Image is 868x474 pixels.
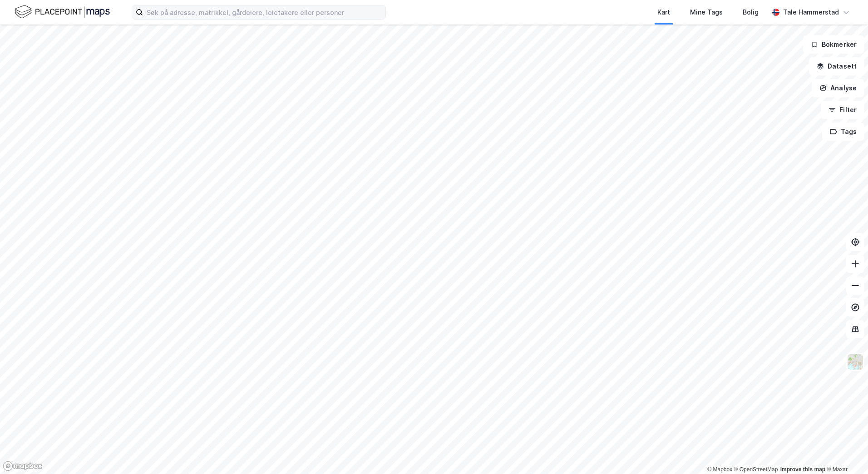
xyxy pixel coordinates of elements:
a: OpenStreetMap [734,466,778,473]
a: Improve this map [780,466,825,473]
div: Kontrollprogram for chat [823,430,868,474]
div: Mine Tags [690,7,723,18]
img: logo.f888ab2527a4732fd821a326f86c7f29.svg [15,4,110,20]
div: Bolig [743,7,759,18]
button: Datasett [809,57,864,75]
div: Kart [657,7,670,18]
a: Mapbox homepage [3,461,43,471]
button: Filter [821,101,864,119]
button: Analyse [812,79,864,97]
button: Tags [822,123,864,141]
a: Mapbox [707,466,732,473]
div: Tale Hammerstad [783,7,839,18]
img: Z [847,353,864,370]
iframe: Chat Widget [823,430,868,474]
input: Søk på adresse, matrikkel, gårdeiere, leietakere eller personer [143,5,385,19]
button: Bokmerker [803,35,864,54]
